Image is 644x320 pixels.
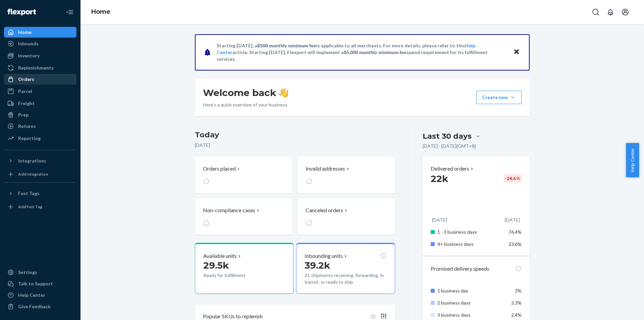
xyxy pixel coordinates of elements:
div: Last 30 days [423,131,472,141]
a: Home [91,8,110,15]
p: Ready for fulfillment [203,272,265,279]
div: -26.4 % [504,174,522,183]
div: Reporting [18,135,41,142]
div: Give Feedback [18,303,51,310]
button: Create new [476,91,522,104]
p: Inbounding units [305,252,343,260]
div: Add Fast Tag [18,204,42,210]
h3: Today [195,130,395,140]
img: Flexport logo [7,9,36,15]
p: 1 - 3 business days [437,229,503,235]
a: Inbounds [4,38,76,49]
span: $5,000 monthly minimum fee [344,49,407,55]
a: Add Fast Tag [4,201,76,212]
a: Inventory [4,50,76,61]
a: Add Integration [4,169,76,180]
p: Canceled orders [306,207,343,214]
p: [DATE] - [DATE] ( GMT+8 ) [423,143,476,149]
div: Returns [18,123,36,130]
button: Delivered orders [431,165,475,173]
button: Close [512,47,521,57]
button: Available units29.5kReady for fulfillment [195,243,293,294]
button: Open notifications [604,5,617,19]
a: Talk to Support [4,278,76,289]
div: Replenishments [18,64,54,71]
button: Open account menu [619,5,632,19]
button: Help Center [626,143,639,177]
p: [DATE] [195,142,395,148]
button: Invalid addresses [298,157,395,193]
span: 29.5k [203,260,229,271]
a: Orders [4,74,76,85]
div: Add Integration [18,171,48,177]
p: Here’s a quick overview of your business [203,101,288,108]
span: 76.4% [508,229,522,235]
div: Prep [18,111,29,118]
button: Fast Tags [4,188,76,199]
h1: Welcome back [203,87,288,99]
p: Invalid addresses [306,165,345,173]
p: [DATE] [505,217,520,223]
p: [DATE] [432,217,447,223]
button: Orders placed [195,157,292,193]
div: Integrations [18,157,46,164]
div: Freight [18,100,35,107]
a: Replenishments [4,62,76,73]
button: Open Search Box [589,5,602,19]
span: $500 monthly minimum fee [257,43,316,48]
p: 4+ business days [437,241,503,247]
div: Home [18,29,32,36]
div: Inbounds [18,40,39,47]
a: Home [4,27,76,38]
a: Parcel [4,86,76,97]
a: Prep [4,109,76,120]
p: 1 business day [437,287,503,294]
button: Close Navigation [63,5,76,19]
p: Promised delivery speeds [431,265,489,273]
a: Returns [4,121,76,132]
a: Help Center [4,290,76,301]
p: 2 business days [437,300,503,306]
span: 39.2k [305,260,330,271]
p: Orders placed [203,165,236,173]
p: 21 shipments receiving, forwarding, in transit, or ready to ship [305,272,386,285]
span: 2.4% [511,312,522,318]
img: hand-wave emoji [279,88,288,97]
div: Orders [18,76,34,83]
div: Inventory [18,52,40,59]
button: Non-compliance cases [195,198,292,235]
p: 3 business days [437,312,503,318]
div: Parcel [18,88,32,95]
span: 22k [431,173,448,184]
button: Give Feedback [4,301,76,312]
span: 3% [515,288,522,293]
div: Settings [18,269,37,276]
p: Starting [DATE], a is applicable to all merchants. For more details, please refer to this article... [217,42,507,62]
a: Settings [4,267,76,278]
div: Fast Tags [18,190,40,197]
button: Canceled orders [298,198,395,235]
button: Inbounding units39.2k21 shipments receiving, forwarding, in transit, or ready to ship [296,243,395,294]
span: 3.3% [511,300,522,306]
a: Freight [4,98,76,109]
div: Talk to Support [18,280,53,287]
div: Help Center [18,292,45,299]
ol: breadcrumbs [86,2,116,22]
span: 23.6% [508,241,522,247]
a: Reporting [4,133,76,144]
p: Available units [203,252,237,260]
p: Non-compliance cases [203,207,255,214]
button: Integrations [4,155,76,166]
